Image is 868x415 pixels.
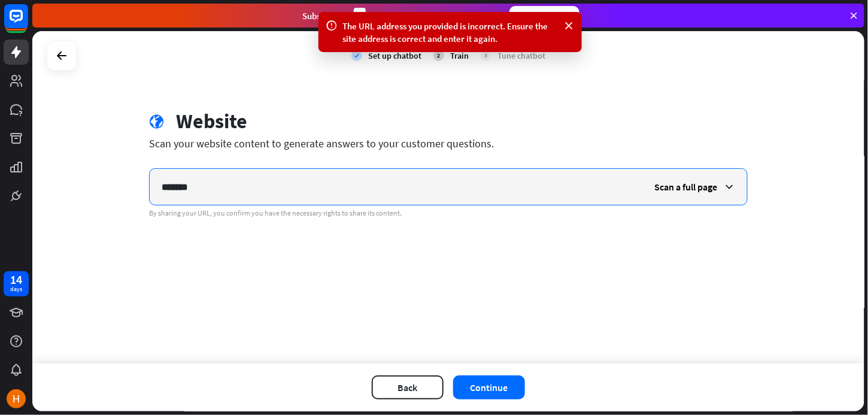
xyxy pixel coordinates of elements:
[342,20,558,45] div: The URL address you provided is incorrect. Ensure the site address is correct and enter it again.
[368,50,421,61] div: Set up chatbot
[450,50,469,61] div: Train
[149,208,748,218] div: By sharing your URL, you confirm you have the necessary rights to share its content.
[149,137,748,150] div: Scan your website content to generate answers to your customer questions.
[10,285,22,293] div: days
[351,50,362,61] i: check
[453,375,525,399] button: Continue
[149,114,164,129] i: globe
[354,8,366,24] div: 3
[4,271,29,296] a: 14 days
[433,50,444,61] div: 2
[509,6,579,25] div: Subscribe now
[10,5,45,41] button: Open LiveChat chat widget
[176,109,247,134] div: Website
[372,375,444,399] button: Back
[10,274,22,285] div: 14
[481,50,491,61] div: 3
[302,8,500,24] div: Subscribe in days to get your first month for $1
[497,50,545,61] div: Tune chatbot
[654,181,717,193] span: Scan a full page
